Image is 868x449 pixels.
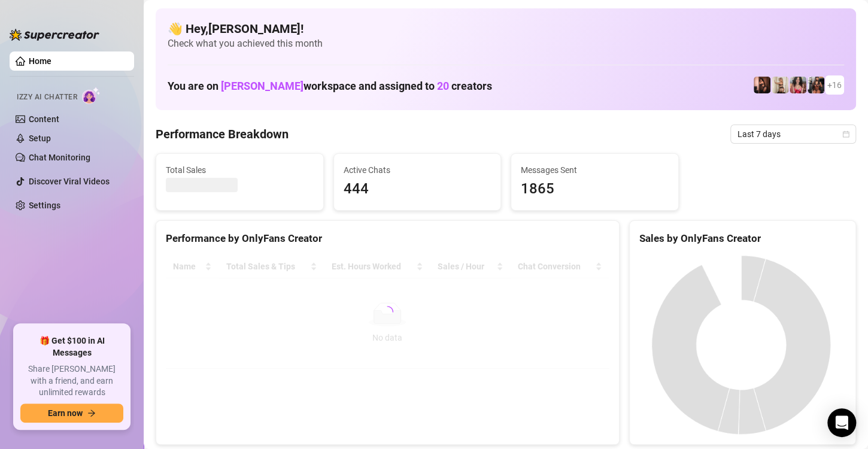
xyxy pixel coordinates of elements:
[344,178,491,201] span: 444
[82,87,101,104] img: AI Chatter
[87,409,96,417] span: arrow-right
[20,363,123,399] span: Share [PERSON_NAME] with a friend, and earn unlimited rewards
[168,80,492,93] h1: You are on workspace and assigned to creators
[48,408,83,418] span: Earn now
[738,125,849,143] span: Last 7 days
[17,92,77,103] span: Izzy AI Chatter
[166,230,609,247] div: Performance by OnlyFans Creator
[437,80,449,92] span: 20
[344,163,491,177] span: Active Chats
[521,163,669,177] span: Messages Sent
[29,56,51,66] a: Home
[20,404,123,423] button: Earn nowarrow-right
[29,134,51,143] a: Setup
[20,335,123,359] span: 🎁 Get $100 in AI Messages
[29,153,90,162] a: Chat Monitoring
[772,77,788,93] img: Monique (@moneybagmoee)
[639,230,846,247] div: Sales by OnlyFans Creator
[168,20,844,37] h4: 👋 Hey, [PERSON_NAME] !
[790,77,806,93] img: Aaliyah (@edmflowerfairy)
[29,201,60,210] a: Settings
[381,306,393,318] span: loading
[808,77,824,93] img: Erica (@ericabanks)
[29,177,110,186] a: Discover Viral Videos
[221,80,304,92] span: [PERSON_NAME]
[10,29,99,41] img: logo-BBDzfeDw.svg
[842,131,849,138] span: calendar
[521,178,669,201] span: 1865
[827,408,856,437] div: Open Intercom Messenger
[168,37,844,50] span: Check what you achieved this month
[166,163,314,177] span: Total Sales
[156,126,289,142] h4: Performance Breakdown
[29,114,59,124] a: Content
[754,77,770,93] img: Dragonjen710 (@dragonjen)
[827,78,842,92] span: + 16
